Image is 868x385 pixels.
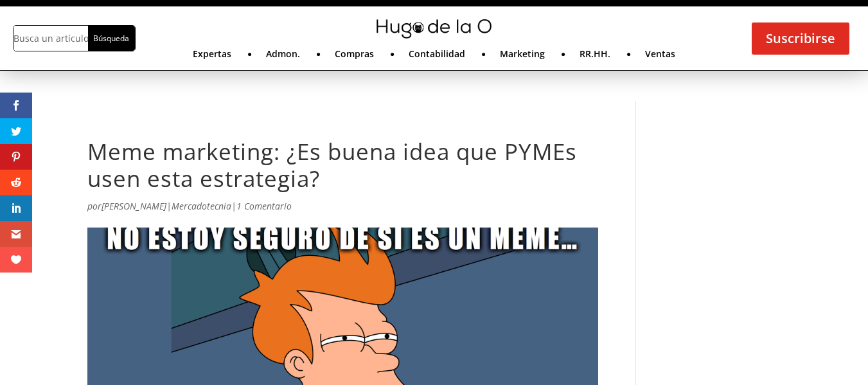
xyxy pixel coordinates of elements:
a: Compras [335,49,374,64]
a: mini-hugo-de-la-o-logo [376,29,491,41]
a: Suscribirse [752,22,849,55]
a: [PERSON_NAME] [102,200,166,212]
a: Admon. [266,49,300,64]
a: Ventas [645,49,675,64]
img: mini-hugo-de-la-o-logo [376,19,491,39]
a: 1 Comentario [236,200,292,212]
p: por | | [87,199,598,224]
a: Marketing [500,49,545,64]
input: Busca un artículo [13,26,88,51]
h1: Meme marketing: ¿Es buena idea que PYMEs usen esta estrategia? [87,138,598,199]
a: Mercadotecnia [172,200,231,212]
input: Búsqueda [88,26,135,51]
a: Expertas [193,49,231,64]
a: RR.HH. [580,49,610,64]
a: Contabilidad [409,49,465,64]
